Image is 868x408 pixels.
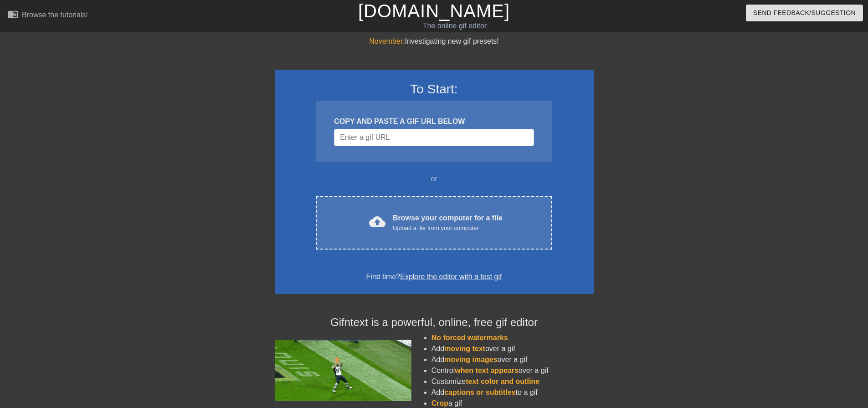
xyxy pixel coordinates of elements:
span: Crop [431,399,448,407]
span: menu_book [7,9,18,20]
span: text color and outline [466,377,539,385]
span: moving images [444,356,497,363]
span: cloud_upload [369,214,385,230]
div: The online gif editor [294,20,616,31]
li: Customize [431,376,594,387]
a: [DOMAIN_NAME] [358,1,510,21]
span: November: [369,37,405,45]
input: Username [334,129,534,146]
h3: To Start: [287,82,582,97]
div: Investigating new gif presets! [275,36,594,47]
span: moving text [444,345,485,352]
div: or [298,173,570,184]
div: Browse your computer for a file [393,213,503,233]
a: Browse the tutorials! [7,9,88,23]
div: Browse the tutorials! [22,11,88,19]
div: First time? [287,271,582,282]
li: Add over a gif [431,354,594,365]
span: captions or subtitles [444,388,515,396]
li: Control over a gif [431,365,594,376]
div: Upload a file from your computer [393,224,503,233]
span: No forced watermarks [431,334,508,342]
span: when text appears [455,367,519,374]
h4: Gifntext is a powerful, online, free gif editor [275,316,594,329]
button: Send Feedback/Suggestion [746,5,863,21]
div: COPY AND PASTE A GIF URL BELOW [334,116,534,127]
span: Send Feedback/Suggestion [753,7,856,19]
li: Add to a gif [431,387,594,398]
img: football_small.gif [275,340,411,401]
a: Explore the editor with a test gif [400,273,502,280]
li: Add over a gif [431,343,594,354]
